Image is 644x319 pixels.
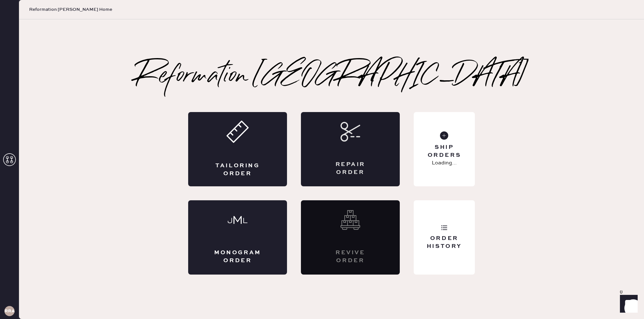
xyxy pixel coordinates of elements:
[214,162,262,178] div: Tailoring Order
[419,235,470,250] div: Order History
[136,64,527,89] h2: Reformation [GEOGRAPHIC_DATA]
[326,161,374,176] div: Repair Order
[4,309,15,313] h3: RRA
[301,200,400,275] div: Interested? Contact us at care@hemster.co
[326,249,374,265] div: Revive order
[432,159,457,167] p: Loading...
[614,290,641,318] iframe: Front Chat
[419,143,470,159] div: Ship Orders
[214,249,262,265] div: Monogram Order
[29,6,112,13] span: Reformation [PERSON_NAME] Home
